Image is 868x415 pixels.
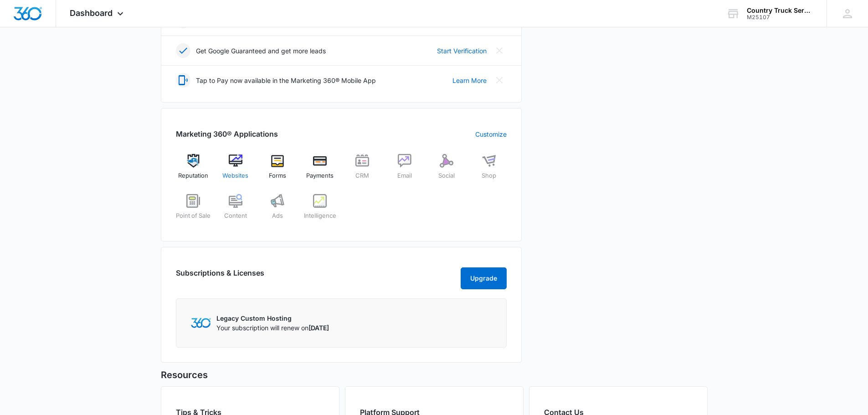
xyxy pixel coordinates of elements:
a: Shop [472,154,507,187]
p: Your subscription will renew on [216,323,329,333]
span: Websites [222,171,248,180]
span: Reputation [178,171,208,180]
span: Content [224,211,247,220]
span: Dashboard [70,8,113,18]
h2: Marketing 360® Applications [176,128,278,139]
span: [DATE] [308,324,329,332]
p: Legacy Custom Hosting [216,313,329,323]
a: Ads [260,194,295,227]
div: account id [747,14,813,20]
p: Get Google Guaranteed and get more leads [196,46,326,56]
img: Marketing 360 Logo [191,318,211,328]
a: Content [218,194,253,227]
a: Reputation [176,154,211,187]
span: Forms [269,171,286,180]
button: Close [492,43,507,58]
a: Start Verification [437,46,487,56]
a: CRM [345,154,380,187]
a: Email [387,154,422,187]
div: account name [747,7,813,14]
span: Point of Sale [176,211,211,220]
button: Upgrade [461,267,507,289]
span: Social [438,171,455,180]
a: Forms [260,154,295,187]
span: Email [397,171,412,180]
a: Websites [218,154,253,187]
span: CRM [355,171,369,180]
a: Point of Sale [176,194,211,227]
a: Payments [303,154,338,187]
a: Customize [475,129,507,139]
h5: Resources [161,368,708,382]
span: Payments [306,171,334,180]
a: Social [429,154,464,187]
a: Intelligence [303,194,338,227]
h2: Subscriptions & Licenses [176,267,264,286]
span: Intelligence [304,211,336,220]
p: Tap to Pay now available in the Marketing 360® Mobile App [196,76,376,85]
span: Ads [272,211,283,220]
a: Learn More [452,76,487,85]
span: Shop [482,171,496,180]
button: Close [492,73,507,87]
